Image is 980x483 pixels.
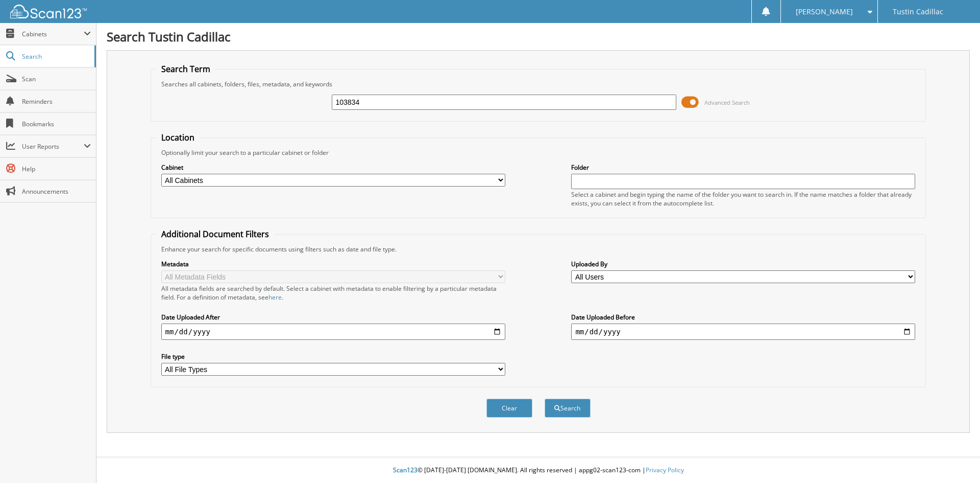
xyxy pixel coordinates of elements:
[486,399,532,418] button: Clear
[161,163,505,172] label: Cabinet
[22,120,91,128] span: Bookmarks
[22,187,91,196] span: Announcements
[161,352,505,361] label: File type
[161,324,505,340] input: start
[571,260,915,268] label: Uploaded By
[161,284,505,302] div: All metadata fields are searched by default. Select a cabinet with metadata to enable filtering b...
[156,228,274,240] legend: Additional Document Filters
[571,190,915,208] div: Select a cabinet and begin typing the name of the folder you want to search in. If the name match...
[796,9,853,15] span: [PERSON_NAME]
[929,434,980,483] iframe: Chat Widget
[571,313,915,321] label: Date Uploaded Before
[156,132,200,143] legend: Location
[22,30,84,38] span: Cabinets
[22,142,84,151] span: User Reports
[22,52,89,61] span: Search
[10,5,87,18] img: scan123-logo-white.svg
[156,245,921,254] div: Enhance your search for specific documents using filters such as date and file type.
[156,80,921,88] div: Searches all cabinets, folders, files, metadata, and keywords
[161,313,505,321] label: Date Uploaded After
[571,324,915,340] input: end
[545,399,591,418] button: Search
[393,466,418,474] span: Scan123
[893,9,943,15] span: Tustin Cadillac
[22,75,91,83] span: Scan
[268,293,282,302] a: here
[646,466,684,474] a: Privacy Policy
[704,99,750,106] span: Advanced Search
[156,148,921,157] div: Optionally limit your search to a particular cabinet or folder
[156,63,215,75] legend: Search Term
[22,97,91,106] span: Reminders
[96,458,980,483] div: © [DATE]-[DATE] [DOMAIN_NAME]. All rights reserved | appg02-scan123-com |
[22,165,91,173] span: Help
[161,260,505,268] label: Metadata
[107,28,970,45] h1: Search Tustin Cadillac
[571,163,915,172] label: Folder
